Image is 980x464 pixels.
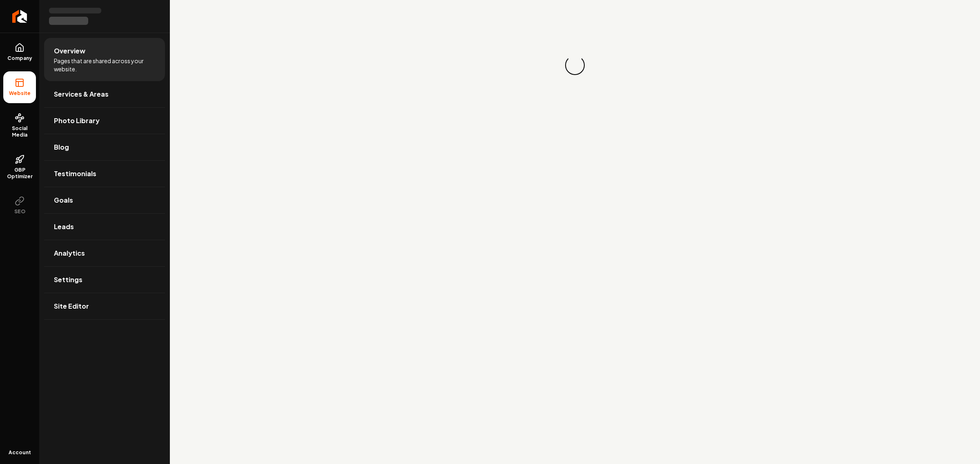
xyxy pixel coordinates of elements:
[3,125,36,138] span: Social Media
[54,248,85,258] span: Analytics
[54,57,155,73] span: Pages that are shared across your website.
[54,46,85,56] span: Overview
[54,116,100,126] span: Photo Library
[3,167,36,180] span: GBP Optimizer
[565,55,585,75] div: Loading
[3,190,36,221] button: SEO
[3,148,36,186] a: GBP Optimizer
[12,10,27,23] img: Rebolt Logo
[3,36,36,68] a: Company
[3,106,36,145] a: Social Media
[54,169,96,179] span: Testimonials
[44,187,165,213] a: Goals
[54,89,109,99] span: Services & Areas
[4,55,36,62] span: Company
[44,108,165,134] a: Photo Library
[44,240,165,266] a: Analytics
[44,161,165,187] a: Testimonials
[54,275,82,285] span: Settings
[6,90,34,97] span: Website
[44,81,165,107] a: Services & Areas
[9,449,31,456] span: Account
[44,134,165,160] a: Blog
[54,301,89,311] span: Site Editor
[54,195,73,205] span: Goals
[54,222,74,232] span: Leads
[11,208,29,215] span: SEO
[44,267,165,293] a: Settings
[44,293,165,319] a: Site Editor
[44,214,165,240] a: Leads
[54,142,69,152] span: Blog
